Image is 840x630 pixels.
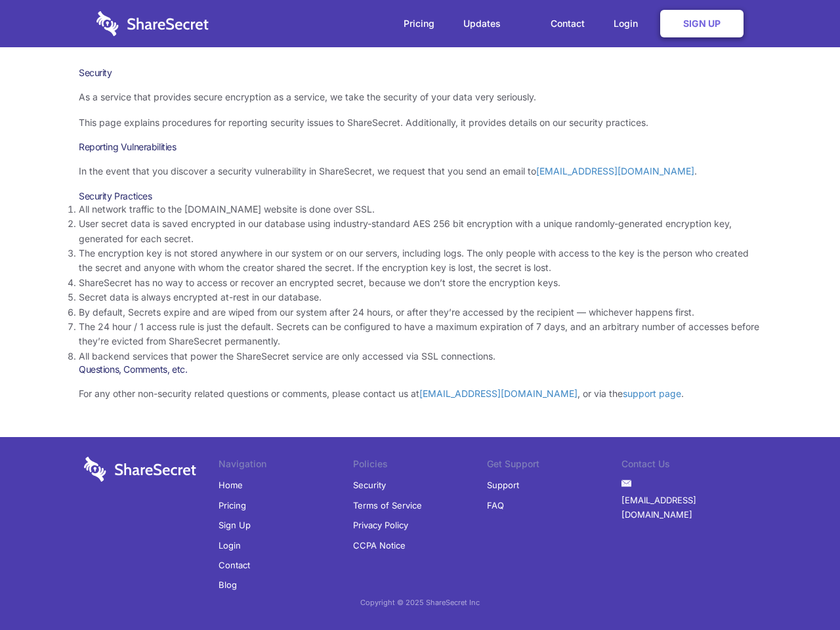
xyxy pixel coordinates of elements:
[353,515,408,535] a: Privacy Policy
[79,164,761,178] p: In the event that you discover a security vulnerability in ShareSecret, we request that you send ...
[79,276,761,290] li: ShareSecret has no way to access or recover an encrypted secret, because we don’t store the encry...
[219,515,251,535] a: Sign Up
[353,495,422,515] a: Terms of Service
[79,364,761,375] h3: Questions, Comments, etc.
[219,457,353,475] li: Navigation
[79,67,761,79] h1: Security
[79,290,761,304] li: Secret data is always encrypted at-rest in our database.
[219,555,250,575] a: Contact
[487,457,621,475] li: Get Support
[621,457,756,475] li: Contact Us
[353,475,386,495] a: Security
[84,457,196,482] img: logo-wordmark-white-trans-d4663122ce5f474addd5e946df7df03e33cb6a1c49d2221995e7729f52c070b2.svg
[621,490,756,525] a: [EMAIL_ADDRESS][DOMAIN_NAME]
[353,457,488,475] li: Policies
[79,202,761,217] li: All network traffic to the [DOMAIN_NAME] website is done over SSL.
[219,495,246,515] a: Pricing
[536,165,694,177] a: [EMAIL_ADDRESS][DOMAIN_NAME]
[79,305,761,320] li: By default, Secrets expire and are wiped from our system after 24 hours, or after they’re accesse...
[96,11,209,36] img: logo-wordmark-white-trans-d4663122ce5f474addd5e946df7df03e33cb6a1c49d2221995e7729f52c070b2.svg
[79,320,761,349] li: The 24 hour / 1 access rule is just the default. Secrets can be configured to have a maximum expi...
[219,475,243,495] a: Home
[600,3,658,44] a: Login
[537,3,598,44] a: Contact
[660,10,744,37] a: Sign Up
[487,495,504,515] a: FAQ
[79,217,761,246] li: User secret data is saved encrypted in our database using industry-standard AES 256 bit encryptio...
[419,388,577,399] a: [EMAIL_ADDRESS][DOMAIN_NAME]
[79,115,761,130] p: This page explains procedures for reporting security issues to ShareSecret. Additionally, it prov...
[79,387,761,401] p: For any other non-security related questions or comments, please contact us at , or via the .
[623,388,681,399] a: support page
[390,3,448,44] a: Pricing
[79,190,761,202] h3: Security Practices
[79,90,761,104] p: As a service that provides secure encryption as a service, we take the security of your data very...
[79,349,761,364] li: All backend services that power the ShareSecret service are only accessed via SSL connections.
[219,535,241,555] a: Login
[219,575,237,595] a: Blog
[79,246,761,276] li: The encryption key is not stored anywhere in our system or on our servers, including logs. The on...
[79,141,761,153] h3: Reporting Vulnerabilities
[487,475,519,495] a: Support
[353,535,406,555] a: CCPA Notice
